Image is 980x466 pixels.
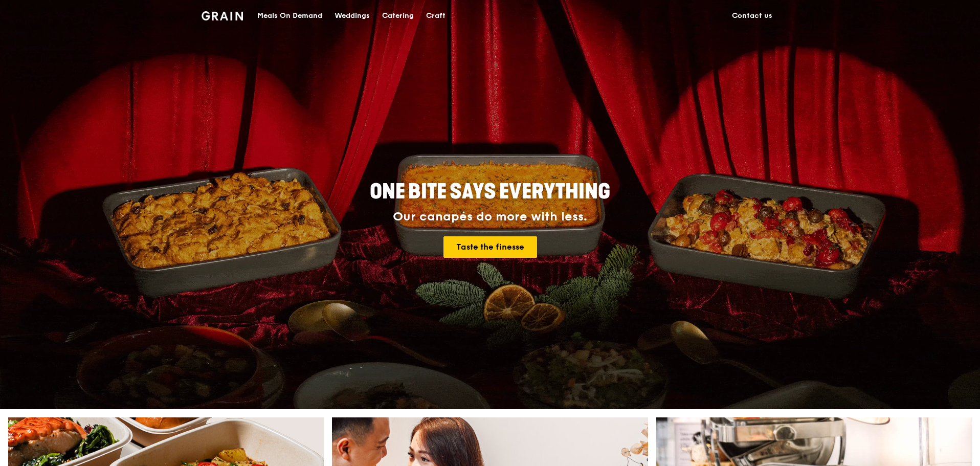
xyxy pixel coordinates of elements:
div: Catering [382,1,414,31]
div: Our canapés do more with less. [306,210,674,224]
div: Meals On Demand [257,1,322,31]
span: ONE BITE SAYS EVERYTHING [370,180,610,204]
div: Craft [426,1,446,31]
div: Weddings [335,1,370,31]
a: Weddings [328,1,376,31]
a: Craft [420,1,452,31]
a: Catering [376,1,420,31]
img: Grain [202,11,243,20]
a: Contact us [726,1,778,31]
a: Taste the finesse [443,236,537,258]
